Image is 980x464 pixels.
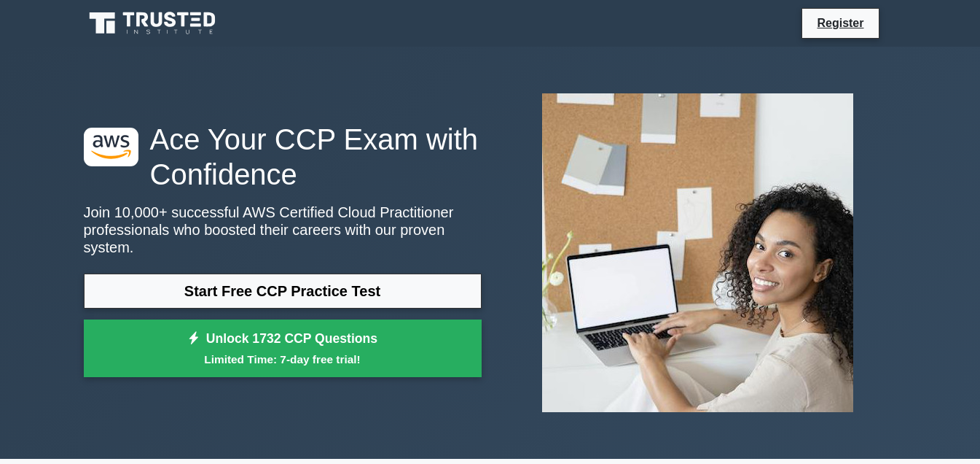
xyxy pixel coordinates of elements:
[102,351,463,368] small: Limited Time: 7-day free trial!
[84,274,482,309] a: Start Free CCP Practice Test
[84,122,482,192] h1: Ace Your CCP Exam with Confidence
[808,14,872,32] a: Register
[84,204,482,256] p: Join 10,000+ successful AWS Certified Cloud Practitioner professionals who boosted their careers ...
[84,320,482,378] a: Unlock 1732 CCP QuestionsLimited Time: 7-day free trial!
